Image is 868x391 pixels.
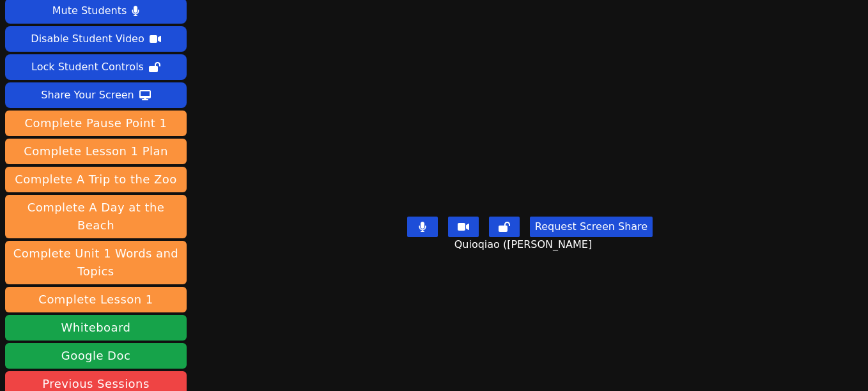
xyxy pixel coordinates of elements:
button: Complete A Day at the Beach [5,195,187,238]
button: Complete Lesson 1 Plan [5,139,187,164]
button: Complete Unit 1 Words and Topics [5,241,187,284]
div: Mute Students [52,1,127,21]
button: Request Screen Share [530,217,653,237]
button: Complete Lesson 1 [5,287,187,312]
span: Quioqiao ([PERSON_NAME] [454,237,596,252]
button: Whiteboard [5,315,187,341]
button: Disable Student Video [5,26,187,52]
a: Google Doc [5,343,187,369]
button: Lock Student Controls [5,54,187,80]
div: Disable Student Video [31,29,144,49]
button: Share Your Screen [5,82,187,108]
div: Share Your Screen [41,85,134,105]
div: Lock Student Controls [31,57,144,77]
button: Complete A Trip to the Zoo [5,167,187,192]
button: Complete Pause Point 1 [5,111,187,136]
